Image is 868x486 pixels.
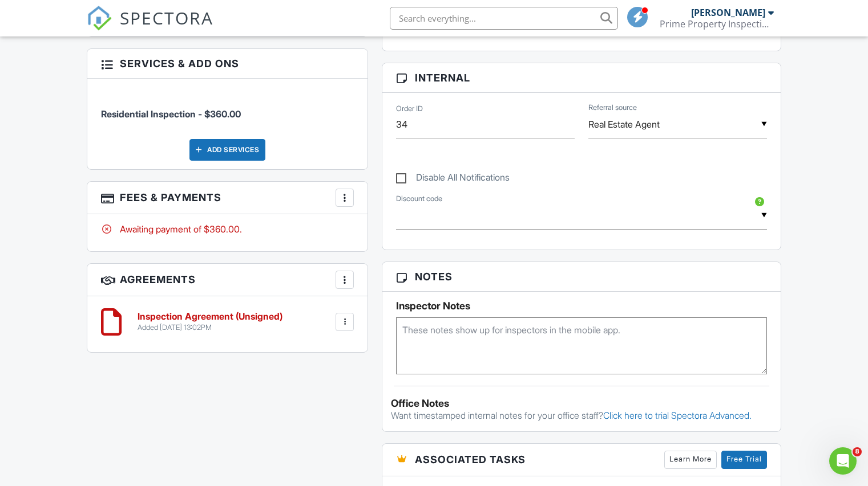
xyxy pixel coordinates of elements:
p: Want timestamped internal notes for your office staff? [391,409,772,422]
div: Awaiting payment of $360.00. [101,223,354,235]
span: SPECTORA [120,6,213,30]
span: 8 [853,447,862,456]
h3: Services & Add ons [87,49,368,79]
label: Referral source [588,103,637,113]
label: Disable All Notifications [396,172,510,186]
div: [PERSON_NAME] [691,7,765,18]
div: Added [DATE] 13:02PM [138,323,282,332]
h5: Inspector Notes [396,300,767,312]
h3: Notes [382,262,781,292]
a: SPECTORA [87,15,213,39]
span: Residential Inspection - $360.00 [101,108,241,120]
a: Learn More [664,451,717,469]
label: Order ID [396,104,423,114]
a: Free Trial [721,451,767,469]
a: Click here to trial Spectora Advanced. [603,410,752,421]
h6: Inspection Agreement (Unsigned) [138,312,282,322]
img: The Best Home Inspection Software - Spectora [87,6,112,31]
h3: Internal [382,63,781,93]
li: Service: Residential Inspection [101,87,354,129]
iframe: Intercom live chat [829,447,857,475]
h3: Fees & Payments [87,182,368,214]
h3: Agreements [87,264,368,296]
div: Add Services [189,139,265,161]
input: Search everything... [390,7,618,30]
label: Discount code [396,194,442,204]
div: Office Notes [391,398,772,409]
div: Prime Property Inspections [660,18,774,30]
span: Associated Tasks [415,452,526,467]
a: Inspection Agreement (Unsigned) Added [DATE] 13:02PM [138,312,282,332]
